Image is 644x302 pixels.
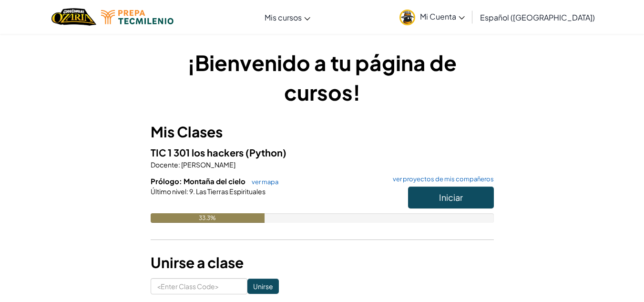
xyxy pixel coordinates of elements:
[395,2,470,32] a: Mi Cuenta
[186,187,188,196] span: :
[388,176,494,182] a: ver proyectos de mis compañeros
[51,7,96,27] a: Ozaria by CodeCombat logo
[151,252,494,273] h3: Unirse a clase
[439,192,463,203] span: Iniciar
[247,279,279,294] input: Unirse
[151,177,247,186] span: Prólogo: Montaña del cielo
[178,160,180,169] span: :
[245,146,286,158] span: (Python)
[151,48,494,107] h1: ¡Bienvenido a tu página de cursos!
[188,187,195,196] span: 9.
[101,10,174,24] img: Tecmilenio logo
[151,160,178,169] span: Docente
[151,121,494,143] h3: Mis Clases
[151,187,186,196] span: Último nivel
[420,11,465,21] span: Mi Cuenta
[180,160,235,169] span: [PERSON_NAME]
[151,146,245,158] span: TIC 1 301 los hackers
[260,4,315,30] a: Mis cursos
[51,7,96,27] img: Home
[265,12,302,22] span: Mis cursos
[399,10,415,25] img: avatar
[151,278,247,294] input: <Enter Class Code>
[151,213,265,223] div: 33.3%
[247,178,278,186] a: ver mapa
[480,12,595,22] span: Español ([GEOGRAPHIC_DATA])
[195,187,266,196] span: Las Tierras Espirituales
[408,187,494,208] button: Iniciar
[475,4,600,30] a: Español ([GEOGRAPHIC_DATA])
